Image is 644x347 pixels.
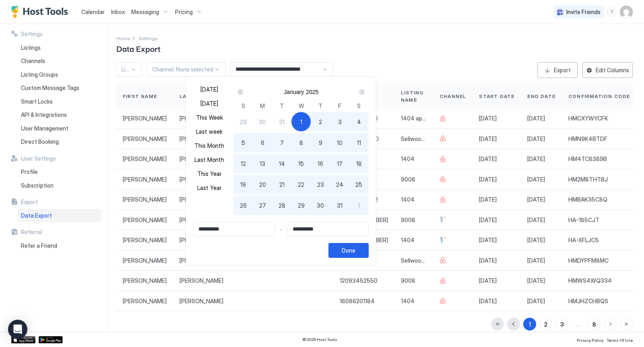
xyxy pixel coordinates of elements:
[311,175,330,194] button: 23
[272,175,291,194] button: 21
[291,196,311,215] button: 29
[358,201,360,210] span: 1
[253,112,272,131] button: 30
[291,112,311,131] button: 1
[337,201,343,210] span: 31
[272,112,291,131] button: 31
[356,159,362,168] span: 18
[279,118,285,126] span: 31
[299,102,304,110] span: W
[272,133,291,152] button: 7
[193,182,225,193] button: Last Year
[235,87,246,97] button: Prev
[253,133,272,152] button: 6
[298,180,304,189] span: 22
[349,133,369,152] button: 11
[311,133,330,152] button: 9
[349,112,369,131] button: 4
[318,102,322,110] span: T
[357,118,361,126] span: 4
[279,180,285,189] span: 21
[233,112,253,131] button: 29
[349,175,369,194] button: 25
[318,159,323,168] span: 16
[298,159,304,168] span: 15
[193,154,225,165] button: Last Month
[193,84,225,95] button: [DATE]
[259,118,266,126] span: 30
[337,139,343,147] span: 10
[193,112,225,123] button: This Week
[338,102,341,110] span: F
[240,201,247,210] span: 26
[240,180,246,189] span: 19
[233,133,253,152] button: 5
[253,196,272,215] button: 27
[357,102,361,110] span: S
[253,154,272,173] button: 13
[330,133,349,152] button: 10
[291,133,311,152] button: 8
[242,139,245,147] span: 5
[260,159,265,168] span: 13
[291,175,311,194] button: 22
[337,159,343,168] span: 17
[253,175,272,194] button: 20
[242,102,245,110] span: S
[317,180,324,189] span: 23
[311,196,330,215] button: 30
[240,118,247,126] span: 29
[336,180,343,189] span: 24
[311,154,330,173] button: 16
[280,226,283,233] span: -
[349,196,369,215] button: 1
[8,320,27,339] div: Open Intercom Messenger
[284,89,304,95] button: January
[298,201,305,210] span: 29
[330,196,349,215] button: 31
[357,139,361,147] span: 11
[261,139,264,147] span: 6
[328,243,369,258] button: Done
[233,175,253,194] button: 19
[300,118,302,126] span: 1
[338,118,342,126] span: 3
[349,154,369,173] button: 18
[288,222,369,236] input: Input Field
[272,154,291,173] button: 14
[259,180,266,189] span: 20
[355,180,362,189] span: 25
[279,159,285,168] span: 14
[241,159,246,168] span: 12
[193,98,225,109] button: [DATE]
[259,201,266,210] span: 27
[233,196,253,215] button: 26
[319,118,322,126] span: 2
[330,175,349,194] button: 24
[356,87,367,97] button: Next
[317,201,324,210] span: 30
[280,102,284,110] span: T
[311,112,330,131] button: 2
[193,140,225,151] button: This Month
[342,246,355,255] div: Done
[299,139,303,147] span: 8
[280,139,284,147] span: 7
[330,154,349,173] button: 17
[306,89,318,95] button: 2025
[193,168,225,179] button: This Year
[279,201,285,210] span: 28
[260,102,265,110] span: M
[233,154,253,173] button: 12
[291,154,311,173] button: 15
[330,112,349,131] button: 3
[319,139,322,147] span: 9
[193,126,225,137] button: Last week
[272,196,291,215] button: 28
[194,222,275,236] input: Input Field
